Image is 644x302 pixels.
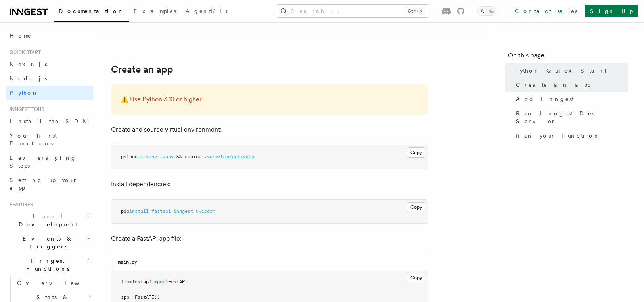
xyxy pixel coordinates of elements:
[10,61,47,67] span: Next.js
[151,208,171,214] span: fastapi
[516,109,628,125] span: Run Inngest Dev Server
[14,276,93,290] a: Overview
[6,235,86,250] span: Events & Triggers
[407,202,425,212] button: Copy
[513,92,628,106] a: Add Inngest
[6,29,93,43] a: Home
[10,177,78,191] span: Setting up your app
[276,5,429,17] button: Search...Ctrl+K
[204,154,254,159] span: .venv/bin/activate
[6,151,93,173] a: Leveraging Steps
[6,86,93,100] a: Python
[129,208,149,214] span: install
[185,154,201,159] span: source
[6,209,93,231] button: Local Development
[135,294,154,300] span: FastAPI
[6,254,93,276] button: Inngest Functions
[6,201,33,208] span: Features
[129,294,132,300] span: =
[168,279,188,285] span: FastAPI
[111,64,173,75] a: Create an app
[54,2,129,22] a: Documentation
[160,154,174,159] span: .venv
[174,208,193,214] span: inngest
[121,279,132,285] span: from
[111,233,428,244] p: Create a FastAPI app file:
[510,5,582,17] a: Contact sales
[151,279,168,285] span: import
[134,8,176,14] span: Examples
[111,124,428,135] p: Create and source virtual environment:
[10,155,77,169] span: Leveraging Steps
[121,94,419,105] p: ⚠️ Use Python 3.10 or higher.
[196,208,215,214] span: uvicorn
[10,118,92,124] span: Install the SDK
[10,132,57,147] span: Your first Functions
[516,81,590,89] span: Create an app
[118,259,137,265] code: main.py
[6,128,93,151] a: Your first Functions
[10,90,38,96] span: Python
[6,231,93,254] button: Events & Triggers
[6,49,41,55] span: Quick start
[477,6,496,16] button: Toggle dark mode
[59,8,124,14] span: Documentation
[407,147,425,158] button: Copy
[508,51,628,63] h4: On this page
[513,78,628,92] a: Create an app
[406,7,424,15] kbd: Ctrl+K
[121,294,129,300] span: app
[511,67,606,75] span: Python Quick Start
[6,173,93,195] a: Setting up your app
[6,71,93,86] a: Node.js
[17,280,99,286] span: Overview
[121,154,138,159] span: python
[6,57,93,71] a: Next.js
[513,106,628,128] a: Run Inngest Dev Server
[129,2,181,21] a: Examples
[146,154,157,159] span: venv
[111,179,428,190] p: Install dependencies:
[181,2,232,21] a: AgentKit
[513,128,628,143] a: Run your function
[407,273,425,283] button: Copy
[10,75,47,82] span: Node.js
[121,208,129,214] span: pip
[585,5,638,17] a: Sign Up
[138,154,143,159] span: -m
[6,106,44,113] span: Inngest tour
[6,114,93,128] a: Install the SDK
[10,32,32,40] span: Home
[6,212,86,228] span: Local Development
[508,63,628,78] a: Python Quick Start
[516,95,574,103] span: Add Inngest
[516,132,600,140] span: Run your function
[186,8,228,14] span: AgentKit
[176,154,182,159] span: &&
[154,294,160,300] span: ()
[132,279,151,285] span: fastapi
[6,257,86,273] span: Inngest Functions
